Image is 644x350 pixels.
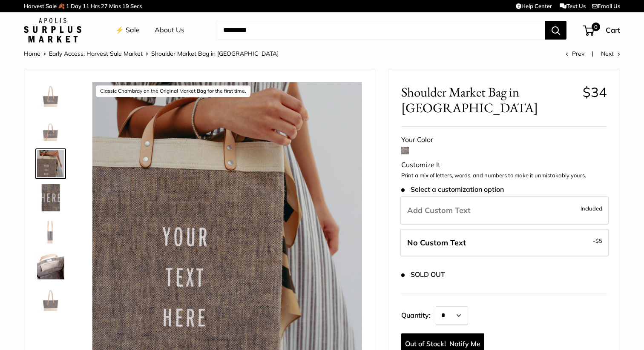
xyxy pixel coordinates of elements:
[216,21,545,40] input: Search...
[37,184,64,211] img: description_A close up of our first Chambray Jute Bag
[35,182,66,213] a: description_A close up of our first Chambray Jute Bag
[593,236,602,246] span: -
[122,3,129,9] span: 19
[401,134,607,146] div: Your Color
[71,3,81,9] span: Day
[130,3,142,9] span: Secs
[109,3,121,9] span: Mins
[49,50,143,57] a: Early Access: Harvest Sale Market
[401,159,607,171] div: Customize It
[37,252,64,279] img: Shoulder Market Bag in Chambray
[407,238,466,248] span: No Custom Text
[96,85,250,97] div: Classic Chambray on the Original Market Bag for the first time.
[155,24,184,37] a: About Us
[400,196,609,225] label: Add Custom Text
[601,50,620,57] a: Next
[35,114,66,145] a: description_Adjustable soft leather handle
[151,50,279,57] span: Shoulder Market Bag in [GEOGRAPHIC_DATA]
[83,3,89,9] span: 11
[584,23,620,37] a: 0 Cart
[581,203,602,213] span: Included
[37,82,64,109] img: description_Our first Chambray Shoulder Market Bag
[35,285,66,315] a: Shoulder Market Bag in Chambray
[37,218,64,245] img: description_Side view of the Shoulder Market Bag
[583,84,607,100] span: $34
[24,18,81,43] img: Apolis: Surplus Market
[401,185,504,193] span: Select a customization option
[37,286,64,313] img: Shoulder Market Bag in Chambray
[516,3,552,9] a: Help Center
[400,229,609,257] label: Leave Blank
[401,84,576,116] span: Shoulder Market Bag in [GEOGRAPHIC_DATA]
[35,216,66,247] a: description_Side view of the Shoulder Market Bag
[407,205,471,215] span: Add Custom Text
[401,171,607,180] p: Print a mix of letters, words, and numbers to make it unmistakably yours.
[560,3,586,9] a: Text Us
[592,23,600,31] span: 0
[606,26,620,34] span: Cart
[91,3,100,9] span: Hrs
[115,24,140,37] a: ⚡️ Sale
[566,50,584,57] a: Prev
[545,21,566,40] button: Search
[37,150,64,177] img: description_Classic Chambray on the Original Market Bag for the first time.
[101,3,108,9] span: 27
[24,48,279,59] nav: Breadcrumb
[37,116,64,143] img: description_Adjustable soft leather handle
[592,3,620,9] a: Email Us
[35,250,66,281] a: Shoulder Market Bag in Chambray
[35,80,66,111] a: description_Our first Chambray Shoulder Market Bag
[595,237,602,244] span: $5
[24,50,40,57] a: Home
[35,148,66,179] a: description_Classic Chambray on the Original Market Bag for the first time.
[66,3,69,9] span: 1
[401,304,436,325] label: Quantity:
[401,270,445,279] span: SOLD OUT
